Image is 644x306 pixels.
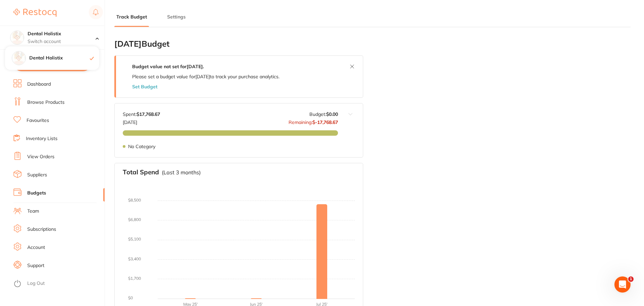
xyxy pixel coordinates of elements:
[132,63,204,70] strong: Budget value not set for [DATE] .
[13,278,103,289] button: Log Out
[628,276,634,282] span: 1
[10,31,24,44] img: Dental Holistix
[27,99,65,106] a: Browse Products
[27,226,56,233] a: Subscriptions
[27,190,46,196] a: Budgets
[114,14,149,20] button: Track Budget
[614,276,631,293] iframe: Intercom live chat
[27,262,44,269] a: Support
[289,117,338,125] p: Remaining:
[123,169,159,176] h3: Total Spend
[29,55,90,61] h4: Dental Holistix
[28,31,96,37] h4: Dental Holistix
[123,117,160,125] p: [DATE]
[26,135,58,142] a: Inventory Lists
[165,14,188,20] button: Settings
[123,112,160,117] p: Spent:
[27,81,51,88] a: Dashboard
[12,51,26,65] img: Dental Holistix
[27,208,39,215] a: Team
[27,244,45,251] a: Account
[132,74,279,79] p: Please set a budget value for [DATE] to track your purchase analytics.
[27,154,54,160] a: View Orders
[132,84,157,89] button: Set Budget
[326,111,338,117] strong: $0.00
[13,9,56,17] img: Restocq Logo
[27,280,45,287] a: Log Out
[128,144,155,149] p: No Category
[28,38,96,45] p: Switch account
[13,5,56,20] a: Restocq Logo
[162,169,201,175] p: (Last 3 months)
[312,119,338,125] strong: $-17,768.67
[137,111,160,117] strong: $17,768.67
[114,39,363,49] h2: [DATE] Budget
[27,172,47,178] a: Suppliers
[309,112,338,117] p: Budget:
[27,117,49,124] a: Favourites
